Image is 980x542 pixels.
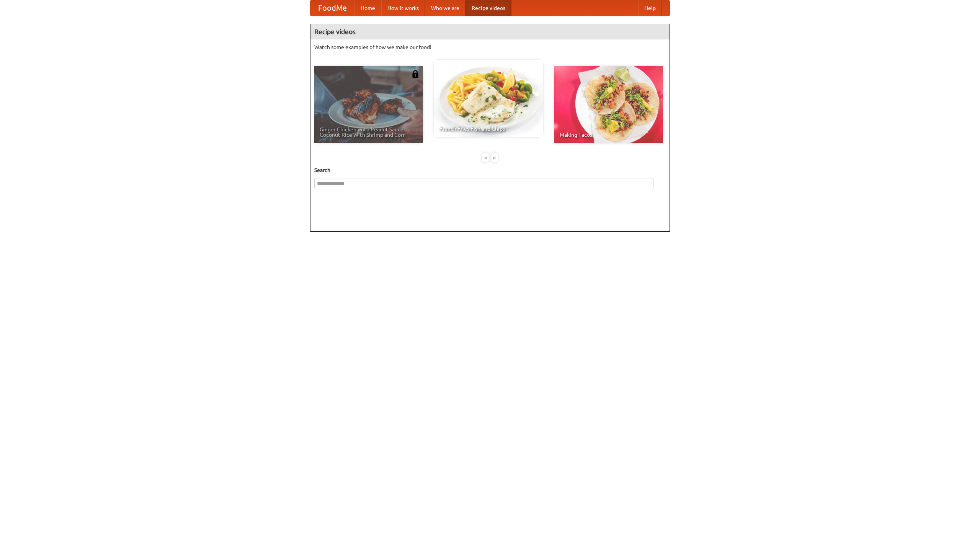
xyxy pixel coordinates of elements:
h5: Search [314,166,666,174]
a: Recipe videos [465,0,511,16]
h4: Recipe videos [310,24,670,39]
a: FoodMe [310,0,354,16]
span: Making Tacos [560,132,658,138]
a: Making Tacos [554,66,663,143]
a: French Fries Fish and Chips [434,60,543,137]
a: Home [354,0,381,16]
a: Who we are [425,0,465,16]
p: Watch some examples of how we make our food! [314,43,666,51]
span: French Fries Fish and Chips [439,126,537,131]
a: Help [638,0,662,16]
div: » [491,153,498,162]
div: « [482,153,489,162]
img: 483408.png [412,70,419,78]
a: How it works [381,0,425,16]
